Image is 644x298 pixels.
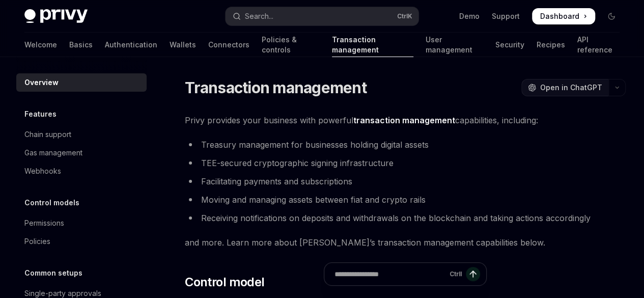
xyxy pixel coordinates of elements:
[495,33,524,57] a: Security
[24,147,82,159] div: Gas management
[332,33,413,57] a: Transaction management
[24,9,88,23] img: dark logo
[16,214,147,232] a: Permissions
[540,11,579,21] span: Dashboard
[24,217,64,229] div: Permissions
[24,128,71,141] div: Chain support
[24,267,82,279] h5: Common setups
[16,144,147,162] a: Gas management
[185,235,626,250] span: and more. Learn more about [PERSON_NAME]’s transaction management capabilities below.
[459,11,480,21] a: Demo
[532,8,595,24] a: Dashboard
[426,33,483,57] a: User management
[16,73,147,92] a: Overview
[16,232,147,251] a: Policies
[540,83,602,93] span: Open in ChatGPT
[185,113,626,127] span: Privy provides your business with powerful capabilities, including:
[185,156,626,170] li: TEE-secured cryptographic signing infrastructure
[603,8,620,24] button: Toggle dark mode
[226,7,418,25] button: Open search
[492,11,520,21] a: Support
[185,211,626,225] li: Receiving notifications on deposits and withdrawals on the blockchain and taking actions accordingly
[16,125,147,144] a: Chain support
[24,33,57,57] a: Welcome
[521,79,608,96] button: Open in ChatGPT
[185,193,626,207] li: Moving and managing assets between fiat and crypto rails
[537,33,565,57] a: Recipes
[24,165,61,177] div: Webhooks
[69,33,93,57] a: Basics
[24,235,50,248] div: Policies
[577,33,620,57] a: API reference
[397,12,412,20] span: Ctrl K
[24,76,59,89] div: Overview
[353,115,455,125] strong: transaction management
[334,263,445,285] input: Ask a question...
[185,78,367,97] h1: Transaction management
[24,197,79,209] h5: Control models
[185,138,626,152] li: Treasury management for businesses holding digital assets
[170,33,196,57] a: Wallets
[105,33,157,57] a: Authentication
[208,33,249,57] a: Connectors
[185,174,626,188] li: Facilitating payments and subscriptions
[24,108,57,120] h5: Features
[466,267,480,281] button: Send message
[262,33,320,57] a: Policies & controls
[245,10,273,22] div: Search...
[16,162,147,180] a: Webhooks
